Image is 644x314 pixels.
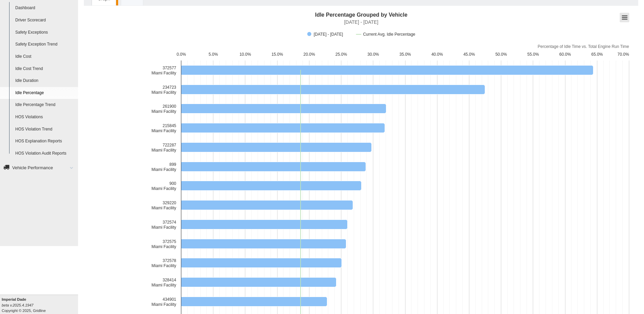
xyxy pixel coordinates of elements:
text: 40.0% [431,52,443,57]
text: 65.0% [591,52,603,57]
path: 900 Miami Facility, 28.16. 8/3/2025 - 8/9/2025. [181,181,362,190]
path: 722287 Miami Facility, 29.77. 8/3/2025 - 8/9/2025. [181,142,372,152]
text: 215845 Miami Facility [151,123,176,133]
text: 55.0% [527,52,539,57]
i: beta v.2025.4.1947 [2,303,33,307]
b: Imperial Dade [2,297,26,301]
div: Copyright © 2025, Gridline [2,297,78,313]
a: HOS Violation Audit Reports [12,147,78,160]
a: Idle Cost Trend [12,63,78,75]
text: 10.0% [239,52,251,57]
text: 328414 Miami Facility [151,278,176,287]
text: 45.0% [463,52,475,57]
text: 30.0% [367,52,379,57]
text: 372574 Miami Facility [151,220,176,230]
text: 900 Miami Facility [151,181,176,191]
text: 20.0% [303,52,315,57]
path: 899 Miami Facility, 28.89. 8/3/2025 - 8/9/2025. [181,162,366,171]
a: Idle Duration [12,75,78,87]
path: 372577 Miami Facility, 64.44. 8/3/2025 - 8/9/2025. [181,65,593,75]
a: Idle Cost [12,51,78,63]
text: Percentage of Idle Time vs. Total Engine Run Time [538,44,629,49]
text: 60.0% [559,52,571,57]
path: 372578 Miami Facility, 25.12. 8/3/2025 - 8/9/2025. [181,258,342,267]
text: 15.0% [272,52,283,57]
text: 35.0% [399,52,411,57]
a: Safety Exceptions [12,27,78,39]
text: [DATE] - [DATE] [344,19,379,25]
a: Idle Percentage Trend [12,99,78,111]
text: 899 Miami Facility [151,162,176,172]
text: 372577 Miami Facility [151,66,176,75]
path: 372575 Miami Facility, 25.78. 8/3/2025 - 8/9/2025. [181,239,346,248]
text: 329220 Miami Facility [151,200,176,210]
path: 261900 Miami Facility, 32.06. 8/3/2025 - 8/9/2025. [181,104,386,113]
a: Idle Percentage [12,87,78,99]
text: 50.0% [495,52,507,57]
a: HOS Violation Trend [12,123,78,136]
text: 261900 Miami Facility [151,104,176,114]
path: 372574 Miami Facility, 25.99. 8/3/2025 - 8/9/2025. [181,220,348,229]
text: 372575 Miami Facility [151,239,176,249]
path: 215845 Miami Facility, 31.84. 8/3/2025 - 8/9/2025. [181,123,385,133]
text: 70.0% [618,52,629,57]
a: HOS Violations [12,111,78,123]
a: HOS Explanation Reports [12,135,78,147]
text: 722287 Miami Facility [151,143,176,153]
text: 25.0% [335,52,347,57]
path: 434901 Miami Facility, 22.83. 8/3/2025 - 8/9/2025. [181,297,327,306]
text: 0.0% [177,52,186,57]
button: Show 8/3/2025 - 8/9/2025 [307,32,349,37]
a: Dashboard [12,2,78,14]
text: 5.0% [209,52,218,57]
text: Idle Percentage Grouped by Vehicle [315,12,407,18]
button: Show Current Avg. Idle Percentage [356,32,415,37]
path: 234723 Miami Facility, 47.49. 8/3/2025 - 8/9/2025. [181,85,485,94]
a: Safety Exception Trend [12,38,78,51]
text: 234723 Miami Facility [151,85,176,95]
path: 328414 Miami Facility, 24.23. 8/3/2025 - 8/9/2025. [181,277,336,287]
a: Driver Scorecard [12,14,78,27]
button: View chart menu, Idle Percentage Grouped by Vehicle [620,13,629,22]
text: 372578 Miami Facility [151,258,176,268]
path: 329220 Miami Facility, 26.88. 8/3/2025 - 8/9/2025. [181,200,353,210]
text: 434901 Miami Facility [151,297,176,307]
